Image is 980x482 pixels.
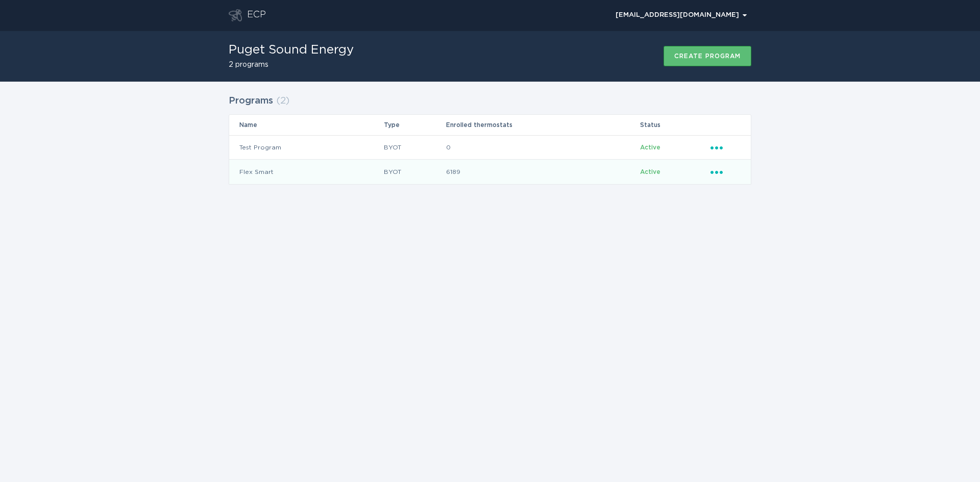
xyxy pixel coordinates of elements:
th: Status [640,115,710,135]
button: Open user account details [611,8,751,23]
button: Create program [664,46,751,66]
div: ECP [247,9,266,21]
td: BYOT [383,135,445,160]
td: 6189 [446,160,640,184]
td: 0 [446,135,640,160]
td: Flex Smart [229,160,383,184]
button: Go to dashboard [229,9,242,21]
tr: Table Headers [229,115,751,135]
th: Type [383,115,445,135]
tr: 5f1247f2c0434ff9aaaf0393365fb9fe [229,160,751,184]
th: Name [229,115,383,135]
h1: Puget Sound Energy [229,44,354,56]
td: Test Program [229,135,383,160]
td: BYOT [383,160,445,184]
div: Popover menu [710,142,741,153]
span: Active [640,144,660,150]
div: Popover menu [611,8,751,23]
div: Popover menu [710,166,741,177]
h2: 2 programs [229,61,354,68]
tr: 99594c4f6ff24edb8ece91689c11225c [229,135,751,160]
span: Active [640,169,660,175]
span: ( 2 ) [276,96,289,106]
th: Enrolled thermostats [446,115,640,135]
div: [EMAIL_ADDRESS][DOMAIN_NAME] [616,12,747,18]
div: Create program [674,53,741,59]
h2: Programs [229,92,273,110]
